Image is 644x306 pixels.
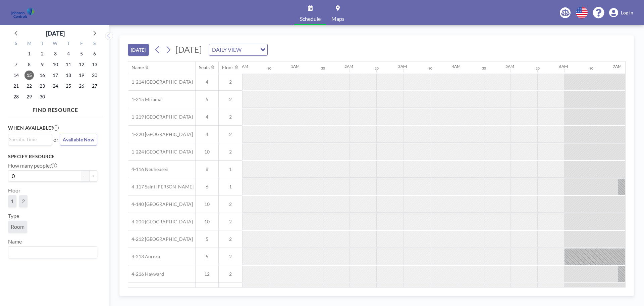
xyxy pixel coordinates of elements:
[90,81,99,91] span: Saturday, September 27, 2025
[331,16,344,21] span: Maps
[77,49,86,58] span: Friday, September 5, 2025
[51,60,60,69] span: Wednesday, September 10, 2025
[9,248,93,257] input: Search for option
[75,40,88,48] div: F
[8,162,57,169] label: How many people?
[38,92,47,101] span: Tuesday, September 30, 2025
[53,136,58,143] span: or
[621,10,633,16] span: Log in
[196,79,218,85] span: 4
[196,184,218,190] span: 6
[321,66,325,71] div: 30
[8,213,19,219] label: Type
[128,254,160,260] span: 4-213 Aurora
[60,134,97,145] button: Available Now
[237,64,248,69] div: 12AM
[81,170,89,182] button: -
[51,49,60,58] span: Wednesday, September 3, 2025
[63,137,94,142] span: Available Now
[90,49,99,58] span: Saturday, September 6, 2025
[128,201,193,207] span: 4-140 [GEOGRAPHIC_DATA]
[196,219,218,225] span: 10
[64,60,73,69] span: Thursday, September 11, 2025
[89,170,97,182] button: +
[22,198,25,205] span: 2
[24,49,34,58] span: Monday, September 1, 2025
[128,219,193,225] span: 4-204 [GEOGRAPHIC_DATA]
[267,66,271,71] div: 30
[300,16,321,21] span: Schedule
[38,60,47,69] span: Tuesday, September 9, 2025
[199,64,210,71] div: Seats
[589,66,593,71] div: 30
[8,134,52,144] div: Search for option
[38,49,47,58] span: Tuesday, September 2, 2025
[196,236,218,242] span: 5
[219,166,242,172] span: 1
[11,6,35,19] img: organization-logo
[8,187,20,194] label: Floor
[23,40,36,48] div: M
[128,96,163,102] span: 1-215 Miramar
[196,271,218,277] span: 12
[8,104,103,113] h4: FIND RESOURCE
[428,66,432,71] div: 30
[11,81,21,91] span: Sunday, September 21, 2025
[609,8,633,17] a: Log in
[62,40,75,48] div: T
[196,114,218,120] span: 4
[64,49,73,58] span: Thursday, September 4, 2025
[219,79,242,85] span: 2
[536,66,540,71] div: 30
[36,40,49,48] div: T
[211,45,243,54] span: DAILY VIEW
[128,271,164,277] span: 4-216 Hayward
[175,44,202,54] span: [DATE]
[11,198,14,205] span: 1
[196,166,218,172] span: 8
[398,64,407,69] div: 3AM
[219,149,242,155] span: 2
[482,66,486,71] div: 30
[9,136,48,143] input: Search for option
[452,64,461,69] div: 4AM
[11,92,21,101] span: Sunday, September 28, 2025
[24,81,34,91] span: Monday, September 22, 2025
[128,184,194,190] span: 4-117 Saint [PERSON_NAME]
[38,81,47,91] span: Tuesday, September 23, 2025
[196,149,218,155] span: 10
[128,114,193,120] span: 1-219 [GEOGRAPHIC_DATA]
[505,64,514,69] div: 5AM
[219,114,242,120] span: 2
[128,79,193,85] span: 1-214 [GEOGRAPHIC_DATA]
[11,71,21,80] span: Sunday, September 14, 2025
[90,60,99,69] span: Saturday, September 13, 2025
[88,40,101,48] div: S
[219,131,242,137] span: 2
[219,254,242,260] span: 2
[219,271,242,277] span: 2
[559,64,568,69] div: 6AM
[128,149,193,155] span: 1-224 [GEOGRAPHIC_DATA]
[344,64,353,69] div: 2AM
[77,81,86,91] span: Friday, September 26, 2025
[196,131,218,137] span: 4
[8,238,22,245] label: Name
[24,60,34,69] span: Monday, September 8, 2025
[49,40,62,48] div: W
[11,60,21,69] span: Sunday, September 7, 2025
[375,66,379,71] div: 30
[64,71,73,80] span: Thursday, September 18, 2025
[38,71,47,80] span: Tuesday, September 16, 2025
[219,236,242,242] span: 2
[64,81,73,91] span: Thursday, September 25, 2025
[51,71,60,80] span: Wednesday, September 17, 2025
[219,184,242,190] span: 1
[219,201,242,207] span: 2
[77,71,86,80] span: Friday, September 19, 2025
[11,223,24,230] span: Room
[128,131,193,137] span: 1-220 [GEOGRAPHIC_DATA]
[77,60,86,69] span: Friday, September 12, 2025
[219,219,242,225] span: 2
[291,64,300,69] div: 1AM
